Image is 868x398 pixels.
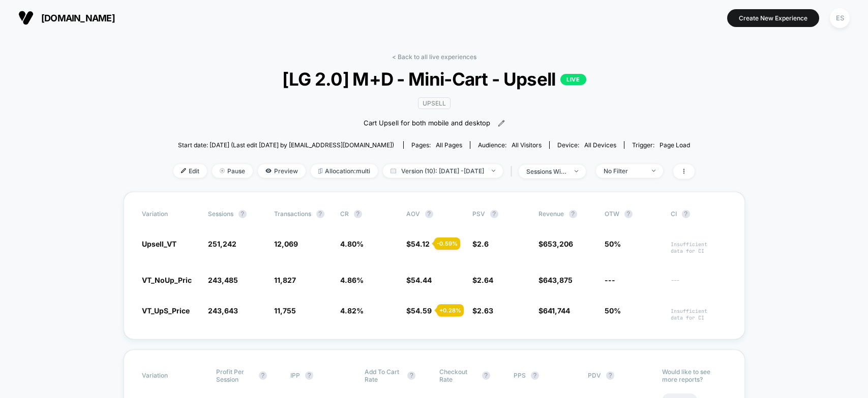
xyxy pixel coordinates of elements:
span: Checkout Rate [439,368,477,383]
span: Upsell_VT [142,240,176,248]
div: sessions with impression [526,168,567,175]
button: ? [259,372,267,380]
span: Profit Per Session [216,368,254,383]
span: $ [472,240,489,248]
span: OTW [605,210,661,218]
div: No Filter [604,167,644,175]
img: edit [181,168,186,173]
span: Insufficient data for CI [671,308,727,321]
span: [DOMAIN_NAME] [41,13,115,23]
button: ? [682,210,690,218]
div: Trigger: [632,141,690,149]
a: < Back to all live experiences [392,53,476,61]
img: Visually logo [18,10,34,25]
div: - 0.59 % [434,237,460,250]
span: 54.59 [411,306,432,315]
img: calendar [391,168,396,173]
span: Sessions [208,210,233,218]
span: Insufficient data for CI [671,241,727,254]
span: 4.86 % [340,276,364,284]
span: 4.80 % [340,240,364,248]
span: Revenue [538,210,564,218]
button: ? [316,210,324,218]
span: Upsell [418,97,451,109]
button: ? [482,372,490,380]
p: LIVE [560,74,586,85]
span: all devices [584,141,616,149]
span: CI [671,210,727,218]
button: [DOMAIN_NAME] [15,10,118,26]
span: Version (10): [DATE] - [DATE] [383,164,503,178]
span: 2.6 [477,240,489,248]
span: 4.82 % [340,306,364,315]
span: Transactions [274,210,311,218]
span: 243,643 [208,306,238,315]
span: $ [406,240,430,248]
span: $ [406,276,432,284]
div: Audience: [478,141,542,149]
button: ES [827,8,853,29]
span: [LG 2.0] M+D - Mini-Cart - Upsell [199,68,669,90]
span: 54.12 [411,240,430,248]
span: --- [671,277,727,285]
button: Create New Experience [727,9,819,27]
span: --- [605,276,615,284]
button: ? [407,372,415,380]
span: 11,755 [274,306,296,315]
span: all pages [436,141,462,149]
span: Edit [173,164,207,178]
span: $ [538,306,570,315]
span: 50% [605,240,621,248]
span: 54.44 [411,276,432,284]
span: Page Load [660,141,690,149]
span: Cart Upsell for both mobile and desktop [364,118,490,128]
img: end [492,170,495,172]
span: VT_NoUp_Pric [142,276,192,284]
span: $ [538,276,573,284]
div: ES [830,8,850,28]
div: + 0.28 % [437,304,464,316]
img: end [652,170,655,172]
button: ? [606,372,614,380]
button: ? [531,372,539,380]
span: 11,827 [274,276,296,284]
span: Preview [258,164,306,178]
span: $ [406,306,432,315]
button: ? [305,372,313,380]
span: 653,206 [543,240,573,248]
button: ? [354,210,362,218]
span: Variation [142,368,198,383]
span: 2.63 [477,306,493,315]
span: 641,744 [543,306,570,315]
span: 243,485 [208,276,238,284]
span: 251,242 [208,240,236,248]
img: end [575,170,578,172]
span: 2.64 [477,276,493,284]
span: All Visitors [512,141,542,149]
span: IPP [290,372,300,379]
button: ? [425,210,433,218]
span: VT_UpS_Price [142,306,190,315]
span: $ [472,276,493,284]
span: Variation [142,210,198,218]
img: end [220,168,225,173]
p: Would like to see more reports? [662,368,726,383]
span: 643,875 [543,276,573,284]
span: PDV [588,372,601,379]
span: $ [538,240,573,248]
div: Pages: [411,141,462,149]
span: $ [472,306,493,315]
button: ? [490,210,498,218]
button: ? [569,210,577,218]
span: 12,069 [274,240,298,248]
span: | [508,164,519,179]
img: rebalance [318,168,322,174]
span: Device: [549,141,624,149]
span: 50% [605,306,621,315]
span: AOV [406,210,420,218]
span: Add To Cart Rate [365,368,402,383]
span: Start date: [DATE] (Last edit [DATE] by [EMAIL_ADDRESS][DOMAIN_NAME]) [178,141,394,149]
button: ? [238,210,247,218]
span: Pause [212,164,253,178]
span: Allocation: multi [311,164,378,178]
